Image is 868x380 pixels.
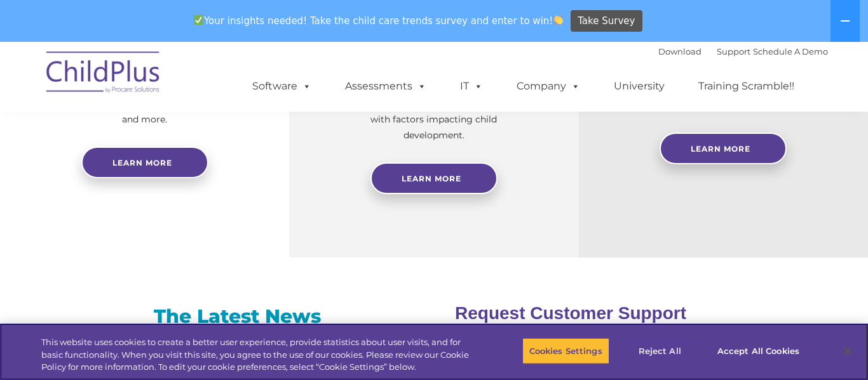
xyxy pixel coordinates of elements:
[81,147,208,178] a: Learn more
[188,8,569,33] span: Your insights needed! Take the child care trends survey and enter to win!
[177,136,231,145] span: Phone number
[834,337,862,365] button: Close
[61,304,414,329] h3: The Latest News
[504,74,593,99] a: Company
[660,133,787,164] a: Learn More
[40,43,167,106] img: ChildPlus by Procare Solutions
[753,46,828,56] a: Schedule A Demo
[332,74,439,99] a: Assessments
[447,74,496,99] a: IT
[691,144,750,154] span: Learn More
[553,15,563,25] img: 👏
[402,174,461,183] span: Learn More
[620,337,700,364] button: Reject All
[177,84,215,93] span: Last name
[571,10,642,32] a: Take Survey
[601,74,677,99] a: University
[370,162,498,194] a: Learn More
[194,15,203,25] img: ✅
[686,74,807,99] a: Training Scramble!!
[240,74,324,99] a: Software
[112,158,172,167] span: Learn more
[658,46,828,56] font: |
[710,337,806,364] button: Accept All Cookies
[717,46,750,56] a: Support
[522,337,609,364] button: Cookies Settings
[658,46,702,56] a: Download
[578,10,635,32] span: Take Survey
[41,336,477,374] div: This website uses cookies to create a better user experience, provide statistics about user visit...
